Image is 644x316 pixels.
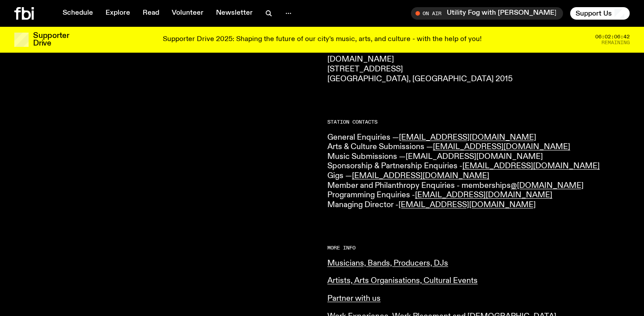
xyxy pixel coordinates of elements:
[411,7,563,20] button: On AirUtility Fog with [PERSON_NAME]
[570,7,630,20] button: Support Us
[57,7,98,20] a: Schedule
[163,36,482,44] p: Supporter Drive 2025: Shaping the future of our city’s music, arts, and culture - with the help o...
[327,259,448,267] a: Musicians, Bands, Producers, DJs
[595,34,630,39] span: 06:02:06:42
[576,9,612,17] span: Support Us
[327,245,630,250] h2: More Info
[100,7,136,20] a: Explore
[415,191,552,199] a: [EMAIL_ADDRESS][DOMAIN_NAME]
[327,295,381,303] a: Partner with us
[352,172,489,180] a: [EMAIL_ADDRESS][DOMAIN_NAME]
[399,133,536,141] a: [EMAIL_ADDRESS][DOMAIN_NAME]
[166,7,209,20] a: Volunteer
[327,120,630,125] h2: Station Contacts
[433,143,570,151] a: [EMAIL_ADDRESS][DOMAIN_NAME]
[398,201,536,209] a: [EMAIL_ADDRESS][DOMAIN_NAME]
[327,133,630,210] p: General Enquiries — Arts & Culture Submissions — Music Submissions — Sponsorship & Partnership En...
[327,277,478,285] a: Artists, Arts Organisations, Cultural Events
[602,40,630,45] span: Remaining
[33,32,69,47] h3: Supporter Drive
[511,182,584,190] a: @[DOMAIN_NAME]
[462,162,600,170] a: [EMAIL_ADDRESS][DOMAIN_NAME]
[137,7,165,20] a: Read
[406,153,543,161] a: [EMAIL_ADDRESS][DOMAIN_NAME]
[327,55,630,84] p: [DOMAIN_NAME] [STREET_ADDRESS] [GEOGRAPHIC_DATA], [GEOGRAPHIC_DATA] 2015
[211,7,258,20] a: Newsletter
